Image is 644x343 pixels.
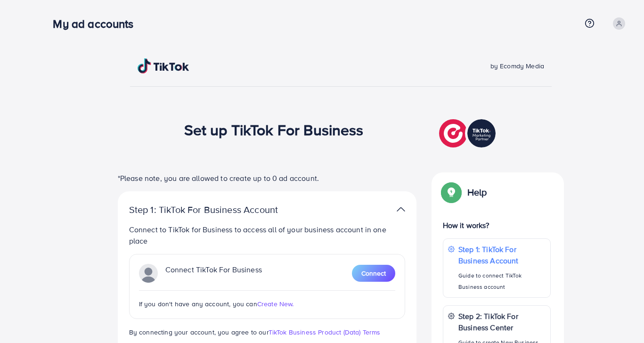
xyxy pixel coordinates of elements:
button: Connect [352,265,395,282]
span: by Ecomdy Media [490,61,544,71]
img: TikTok [138,58,189,73]
a: TikTok Business Product (Data) Terms [269,327,381,337]
p: Connect TikTok For Business [165,264,262,283]
span: Create New. [257,299,294,309]
p: How it works? [443,220,551,231]
p: Connect to TikTok for Business to access all of your business account in one place [129,224,405,246]
span: Connect [361,269,386,278]
h3: My ad accounts [53,17,141,31]
img: TikTok partner [397,203,405,216]
p: Guide to connect TikTok Business account [458,270,546,293]
img: TikTok partner [139,264,158,283]
p: By connecting your account, you agree to our [129,327,405,338]
img: Popup guide [443,184,460,201]
p: Help [467,187,487,198]
p: *Please note, you are allowed to create up to 0 ad account. [118,172,416,184]
h1: Set up TikTok For Business [184,121,364,139]
p: Step 1: TikTok For Business Account [458,244,546,266]
p: Step 1: TikTok For Business Account [129,204,308,215]
span: If you don't have any account, you can [139,299,257,309]
img: TikTok partner [439,117,498,150]
p: Step 2: TikTok For Business Center [458,310,546,333]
